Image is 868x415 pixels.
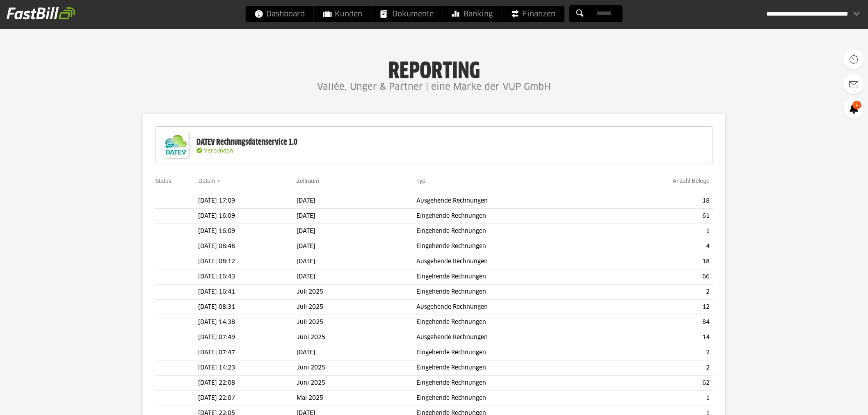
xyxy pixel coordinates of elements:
[416,224,606,239] td: Eingehende Rechnungen
[198,178,215,184] a: Datum
[416,360,606,376] td: Eingehende Rechnungen
[372,6,443,22] a: Dokumente
[443,6,502,22] a: Banking
[246,6,314,22] a: Dashboard
[606,300,713,315] td: 12
[297,209,416,224] td: [DATE]
[198,194,296,209] td: [DATE] 17:09
[297,345,416,360] td: [DATE]
[606,285,713,300] td: 2
[606,391,713,406] td: 1
[416,285,606,300] td: Eingehende Rechnungen
[160,129,192,162] img: DATEV-Datenservice Logo
[416,194,606,209] td: Ausgehende Rechnungen
[606,194,713,209] td: 18
[198,224,296,239] td: [DATE] 16:09
[297,315,416,330] td: Juli 2025
[297,330,416,345] td: Juni 2025
[198,376,296,391] td: [DATE] 22:08
[297,178,319,184] a: Zeitraum
[452,6,493,22] span: Banking
[198,315,296,330] td: [DATE] 14:38
[416,315,606,330] td: Eingehende Rechnungen
[198,285,296,300] td: [DATE] 16:41
[416,178,426,184] a: Typ
[416,269,606,285] td: Eingehende Rechnungen
[297,254,416,269] td: [DATE]
[416,345,606,360] td: Eingehende Rechnungen
[323,6,362,22] span: Kunden
[606,239,713,254] td: 4
[606,315,713,330] td: 84
[416,254,606,269] td: Ausgehende Rechnungen
[255,6,305,22] span: Dashboard
[198,254,296,269] td: [DATE] 08:12
[196,137,297,148] div: DATEV Rechnungsdatenservice 1.0
[606,254,713,269] td: 18
[297,360,416,376] td: Juni 2025
[7,7,75,20] img: fastbill_logo_white.png
[198,209,296,224] td: [DATE] 16:09
[198,300,296,315] td: [DATE] 08:31
[155,178,171,184] a: Status
[416,209,606,224] td: Eingehende Rechnungen
[198,239,296,254] td: [DATE] 08:48
[297,224,416,239] td: [DATE]
[297,285,416,300] td: Juli 2025
[843,98,864,119] a: 1
[416,376,606,391] td: Eingehende Rechnungen
[297,391,416,406] td: Mai 2025
[606,330,713,345] td: 14
[204,148,233,154] span: Verbunden
[416,239,606,254] td: Eingehende Rechnungen
[805,390,860,411] iframe: Öffnet ein Widget, in dem Sie weitere Informationen finden
[606,360,713,376] td: 2
[297,376,416,391] td: Juni 2025
[297,300,416,315] td: Juli 2025
[416,391,606,406] td: Eingehende Rechnungen
[198,269,296,285] td: [DATE] 16:43
[198,391,296,406] td: [DATE] 22:07
[217,180,222,182] img: sort_desc.gif
[852,101,861,109] span: 1
[314,6,371,22] a: Kunden
[606,376,713,391] td: 62
[673,178,710,184] a: Anzahl Belege
[416,300,606,315] td: Ausgehende Rechnungen
[198,330,296,345] td: [DATE] 07:49
[198,345,296,360] td: [DATE] 07:47
[198,360,296,376] td: [DATE] 14:23
[606,209,713,224] td: 61
[297,194,416,209] td: [DATE]
[606,269,713,285] td: 66
[381,6,434,22] span: Dokumente
[606,345,713,360] td: 2
[502,6,564,22] a: Finanzen
[297,239,416,254] td: [DATE]
[606,224,713,239] td: 1
[297,269,416,285] td: [DATE]
[82,58,786,79] h1: Reporting
[511,6,555,22] span: Finanzen
[416,330,606,345] td: Ausgehende Rechnungen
